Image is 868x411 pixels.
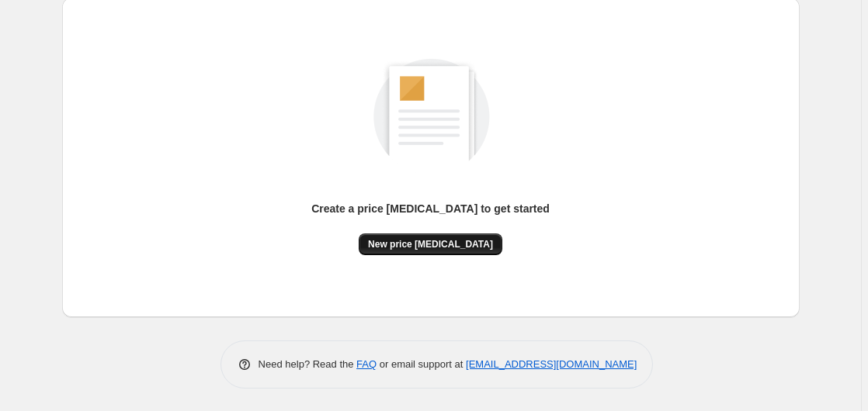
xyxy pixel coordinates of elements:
[259,358,357,370] span: Need help? Read the
[311,201,550,216] p: Create a price [MEDICAL_DATA] to get started
[356,358,377,370] a: FAQ
[377,358,466,370] span: or email support at
[466,358,637,370] a: [EMAIL_ADDRESS][DOMAIN_NAME]
[368,238,493,250] span: New price [MEDICAL_DATA]
[359,233,502,255] button: New price [MEDICAL_DATA]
